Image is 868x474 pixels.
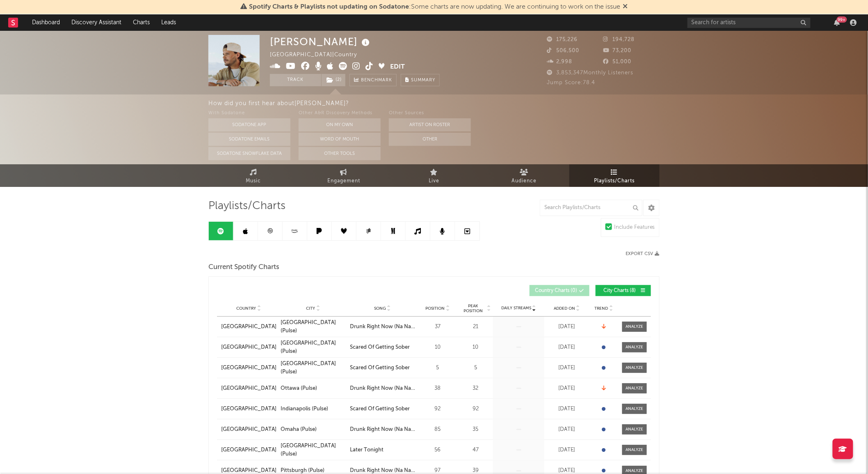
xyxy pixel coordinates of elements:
[419,323,456,331] div: 37
[419,384,456,393] div: 38
[26,14,66,31] a: Dashboard
[547,48,579,53] span: 506,500
[601,288,639,293] span: City Charts ( 8 )
[540,200,642,216] input: Search Playlists/Charts
[419,405,456,413] div: 92
[501,305,531,311] span: Daily Streams
[208,164,299,187] a: Music
[374,306,386,311] span: Song
[460,304,486,313] span: Peak Position
[390,62,405,72] button: Edit
[208,99,868,108] div: How did you first hear about [PERSON_NAME] ?
[546,323,587,331] div: [DATE]
[389,118,471,131] button: Artist on Roster
[281,442,346,458] a: [GEOGRAPHIC_DATA] (Pulse)
[281,405,328,413] div: Indianapolis (Pulse)
[208,118,290,131] button: Sodatone App
[306,306,315,311] span: City
[281,426,317,434] div: Omaha (Pulse)
[281,339,346,355] div: [GEOGRAPHIC_DATA] (Pulse)
[281,426,346,434] a: Omaha (Pulse)
[547,37,578,42] span: 175,226
[411,78,435,83] span: Summary
[546,426,587,434] div: [DATE]
[221,426,276,434] a: [GEOGRAPHIC_DATA]
[350,364,410,372] div: Scared Of Getting Sober
[834,19,840,26] button: 99+
[623,4,628,10] span: Dismiss
[688,18,811,28] input: Search for artists
[547,80,595,85] span: Jump Score: 78.4
[569,164,660,187] a: Playlists/Charts
[626,251,660,256] button: Export CSV
[530,285,589,296] button: Country Charts(0)
[389,133,471,146] button: Other
[603,37,635,42] span: 194,728
[299,164,389,187] a: Engagement
[554,306,575,311] span: Added On
[350,323,415,331] a: Drunk Right Now (Na Na Na) with [PERSON_NAME]
[246,176,261,186] span: Music
[270,74,321,86] button: Track
[208,201,286,211] span: Playlists/Charts
[603,48,632,53] span: 73,200
[281,360,346,376] a: [GEOGRAPHIC_DATA] (Pulse)
[546,384,587,393] div: [DATE]
[221,384,276,393] a: [GEOGRAPHIC_DATA]
[208,108,290,118] div: With Sodatone
[299,108,381,118] div: Other A&R Discovery Methods
[419,446,456,454] div: 56
[221,323,276,331] div: [GEOGRAPHIC_DATA]
[460,405,491,413] div: 92
[127,14,155,31] a: Charts
[460,446,491,454] div: 47
[594,176,635,186] span: Playlists/Charts
[270,50,366,60] div: [GEOGRAPHIC_DATA] | Country
[221,446,276,454] a: [GEOGRAPHIC_DATA]
[350,446,415,454] a: Later Tonight
[349,74,397,86] a: Benchmark
[281,384,317,393] div: Ottawa (Pulse)
[614,223,655,232] div: Include Features
[419,426,456,434] div: 85
[322,74,345,86] button: (2)
[429,176,439,186] span: Live
[327,176,360,186] span: Engagement
[281,319,346,335] a: [GEOGRAPHIC_DATA] (Pulse)
[361,76,392,85] span: Benchmark
[270,35,372,48] div: [PERSON_NAME]
[299,118,381,131] button: On My Own
[221,405,276,413] a: [GEOGRAPHIC_DATA]
[249,4,409,10] span: Spotify Charts & Playlists not updating on Sodatone
[419,364,456,372] div: 5
[350,446,384,454] div: Later Tonight
[547,59,572,64] span: 2,998
[479,164,569,187] a: Audience
[350,384,415,393] a: Drunk Right Now (Na Na Na) with [PERSON_NAME]
[221,364,276,372] a: [GEOGRAPHIC_DATA]
[299,133,381,146] button: Word Of Mouth
[460,323,491,331] div: 21
[547,70,633,76] span: 3,853,347 Monthly Listeners
[389,164,479,187] a: Live
[512,176,537,186] span: Audience
[837,16,847,23] div: 99 +
[350,405,415,413] a: Scared Of Getting Sober
[350,405,410,413] div: Scared Of Getting Sober
[595,306,608,311] span: Trend
[460,426,491,434] div: 35
[401,74,440,86] button: Summary
[389,108,471,118] div: Other Sources
[350,426,415,434] a: Drunk Right Now (Na Na Na) with [PERSON_NAME]
[299,147,381,160] button: Other Tools
[237,306,256,311] span: Country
